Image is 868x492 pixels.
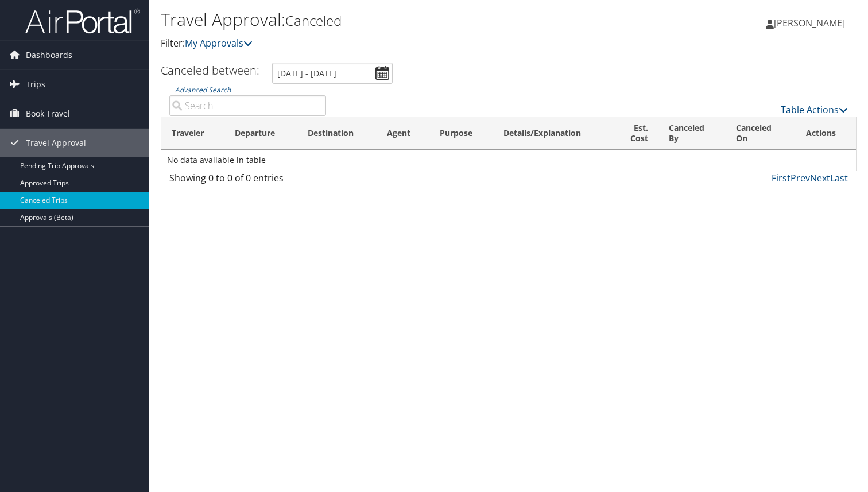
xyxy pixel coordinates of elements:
h3: Canceled between: [161,63,259,78]
span: [PERSON_NAME] [774,17,845,29]
input: Advanced Search [169,95,326,116]
a: First [772,172,790,184]
th: Canceled On: activate to sort column ascending [726,117,796,150]
th: Purpose [429,117,493,150]
a: [PERSON_NAME] [766,6,857,40]
th: Destination: activate to sort column ascending [297,117,377,150]
small: Canceled [285,11,342,30]
span: Dashboards [26,41,72,69]
a: Prev [790,172,810,184]
a: Last [830,172,848,184]
th: Details/Explanation [493,117,610,150]
a: My Approvals [185,37,253,49]
p: Filter: [161,36,625,51]
img: airportal-logo.png [25,7,140,34]
a: Advanced Search [175,85,231,95]
th: Est. Cost: activate to sort column ascending [610,117,658,150]
span: Book Travel [26,99,70,128]
a: Table Actions [781,103,848,116]
span: Travel Approval [26,129,86,157]
a: Next [810,172,830,184]
div: Showing 0 to 0 of 0 entries [169,171,326,191]
td: No data available in table [161,150,856,171]
th: Departure: activate to sort column ascending [224,117,297,150]
input: [DATE] - [DATE] [272,63,393,84]
th: Canceled By: activate to sort column ascending [658,117,726,150]
th: Traveler: activate to sort column ascending [161,117,224,150]
span: Trips [26,70,45,99]
th: Actions [796,117,856,150]
h1: Travel Approval: [161,7,625,32]
th: Agent [377,117,429,150]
